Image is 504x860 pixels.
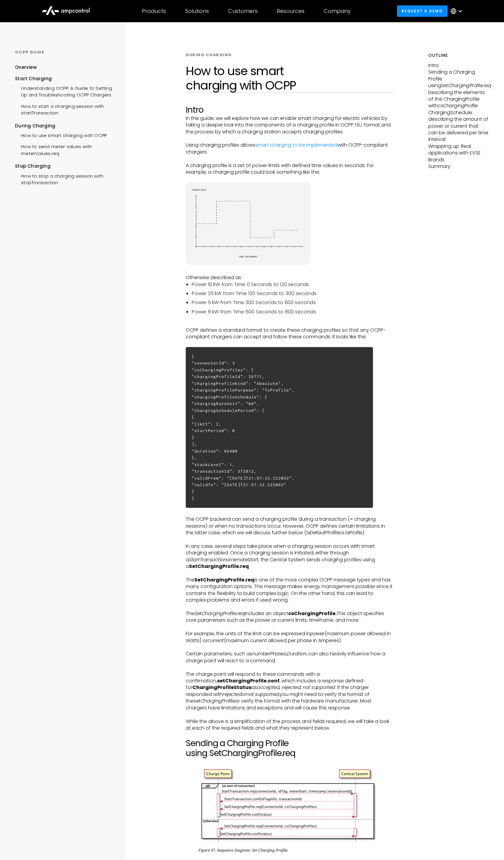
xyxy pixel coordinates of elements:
em: rejected [223,691,242,698]
div: Resources [277,8,304,14]
p: ‍ [186,570,394,577]
div: Solutions [185,8,209,14]
div: Customers [228,8,258,14]
em: csChargingProfile [438,102,478,109]
p: For example, the units of the limit can be expressed in (maximum power allowed in Watts) or (maxi... [186,630,394,644]
h5: Outline [428,52,489,59]
strong: ChargingProfileStatus [192,684,251,691]
strong: csChargingProfile. [288,610,337,617]
p: ‍ [186,155,394,162]
p: ‍ [186,624,394,630]
div: Company [324,8,351,14]
div: Overview [15,64,37,71]
p: Sending a Charging Profile using [428,69,489,89]
a: How to send meter values with meterValues.req [15,140,116,158]
div: OCPP GUIDE [15,50,116,55]
p: ‍ [186,320,394,327]
p: While the above is a simplification of the process and fields required, we will take a look at ea... [186,718,394,732]
a: How to stop a charging session with stopTransaction [15,170,116,188]
h1: How to use smart charging with OCPP [186,64,394,93]
a: How to start a charging session with startTransaction [15,100,116,118]
p: The includes an object This object specifies core parameters such as the power or current limits,... [186,610,394,624]
p: Certain parameters, such as , , can also heavily influence how a charge point will react to a com... [186,651,394,664]
p: A charging profile is a set of power limits with defined time values in seconds. For example, a c... [186,162,394,176]
p: In any case, several steps take place when a charging session occurs with smart charging enabled.... [186,543,394,570]
em: txProfile [345,529,362,536]
li: Power 8 kW from Time 600 Seconds to 800 seconds [192,309,394,315]
p: Wrapping up: Real applications with EVSE Brands [428,143,489,163]
p: The charge point will respond to these commands with a confirmation, , which includes a response ... [186,671,394,711]
p: ‍ [186,731,394,738]
em: SetChargingProfile.req [194,610,245,617]
p: The is one of the more complex OCPP message types and has many configuration options. This messag... [186,577,394,604]
em: setChargingProfile [194,697,235,704]
p: ‍ [186,268,394,274]
a: Understanding OCPP: A Guide to Setting Up and Troubleshooting OCPP Chargers [15,82,116,100]
img: energy diagram [186,182,310,265]
em: not supported, [246,691,279,698]
li: Power 10 kW from Time 0 Seconds to 120 seconds [192,281,394,288]
img: OCPP 1.6j Set Charging Profile diagram [186,758,394,855]
h2: Intro [186,105,394,115]
em: current [207,637,224,644]
a: Overview [15,64,37,75]
em: accepted, rejected, not supported [257,684,335,691]
a: smart charging to be implemented [255,142,338,148]
div: DURING CHARGING [186,52,232,58]
em: remoteStart [231,556,258,563]
em: txDefaultProfile [306,529,339,536]
p: ‍ [186,644,394,651]
div: Stop Charging [15,163,116,169]
div: During Charging [15,123,116,129]
em: SetChargingProfile.req [441,82,491,89]
em: Duration [287,650,306,657]
p: ‍ [186,604,394,610]
p: OCPP defines a standard format to create these charging profiles so that any OCPP-compliant charg... [186,327,394,340]
p: ‍ [186,509,394,516]
p: The OCPP backend can send a charging profile during a transaction (= charging sessions) or when n... [186,516,394,536]
li: Power 25 kW from Time 120 Seconds to 300 seconds [192,290,394,297]
li: Power 5 kW from Time 300 Seconds to 600 seconds [192,299,394,306]
p: Summary [428,163,489,170]
em: numberPhases [252,650,286,657]
p: In this guide, we will explore how we can enable smart charging for electric vehicles by taking a... [186,115,394,135]
div: Products [142,8,166,14]
a: Request a demo [397,5,447,17]
h2: Sending a Charging Profile using SetChargingProfile.req [186,738,394,758]
strong: SetChargingProfile.req [189,563,249,570]
em: StartTransaction [189,556,226,563]
em: power [310,630,325,637]
p: ‍ [186,340,394,347]
p: Describing the elements of the ChargingProfile with [428,89,489,109]
p: ‍ [186,175,394,182]
h6: { "connectorId": 3 "csChargingProfiles": { "chargingProfileId": 26771, "chargingProfileKind": "Ab... [186,347,373,508]
a: How to use smart charging with OCPP [15,129,107,140]
p: ‍ [186,135,394,142]
p: Using charging profiles allows with OCPP-compliant chargers. [186,142,394,155]
p: ChargingSchedule: describing the amount of power or current that can be delivered per time interval. [428,109,489,143]
p: ‍ [186,536,394,543]
strong: SetChargingProfile.req [194,576,254,583]
p: ‍ [186,664,394,671]
p: ‍ [186,711,394,718]
p: Intro [428,62,489,69]
strong: setChargingProfile.conf [217,677,279,684]
p: Otherwise described as: [186,274,394,281]
div: Start Charging [15,75,116,82]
